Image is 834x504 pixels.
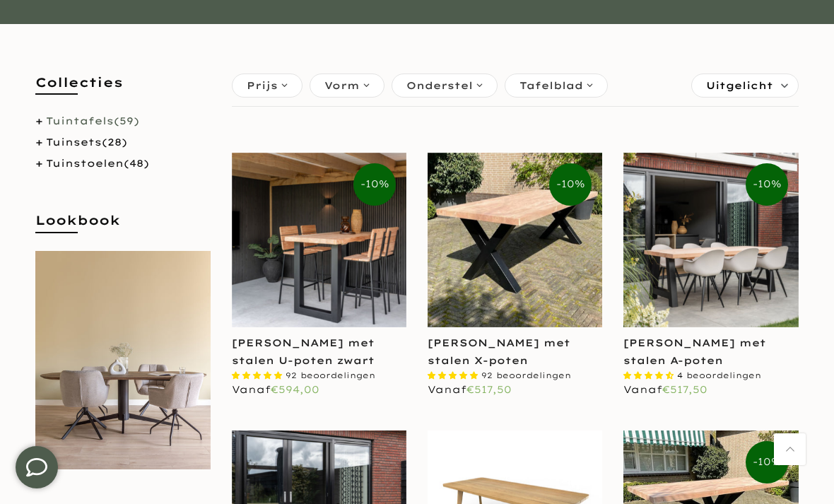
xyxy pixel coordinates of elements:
[353,163,396,206] span: -10%
[286,370,375,380] span: 92 beoordelingen
[406,78,473,93] span: Onderstel
[1,432,72,503] iframe: toggle-frame
[774,433,806,465] a: Terug naar boven
[35,74,211,105] h5: Collecties
[428,336,570,367] a: [PERSON_NAME] met stalen X-poten
[481,370,571,380] span: 92 beoordelingen
[746,441,788,484] span: -10%
[662,383,707,396] span: €517,50
[706,74,773,97] span: Uitgelicht
[677,370,761,380] span: 4 beoordelingen
[623,336,766,367] a: [PERSON_NAME] met stalen A-poten
[46,136,127,148] a: Tuinsets(28)
[46,115,139,127] a: Tuintafels(59)
[102,136,127,148] span: (28)
[623,370,677,380] span: 4.50 stars
[466,383,512,396] span: €517,50
[692,74,798,97] label: Sorteren:Uitgelicht
[549,163,592,206] span: -10%
[232,370,286,380] span: 4.87 stars
[623,383,707,396] span: Vanaf
[232,336,375,367] a: [PERSON_NAME] met stalen U-poten zwart
[124,157,149,170] span: (48)
[46,157,149,170] a: Tuinstoelen(48)
[324,78,360,93] span: Vorm
[247,78,278,93] span: Prijs
[519,78,583,93] span: Tafelblad
[114,115,139,127] span: (59)
[746,163,788,206] span: -10%
[232,383,319,396] span: Vanaf
[428,370,481,380] span: 4.87 stars
[428,383,512,396] span: Vanaf
[271,383,319,396] span: €594,00
[35,211,211,243] h5: Lookbook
